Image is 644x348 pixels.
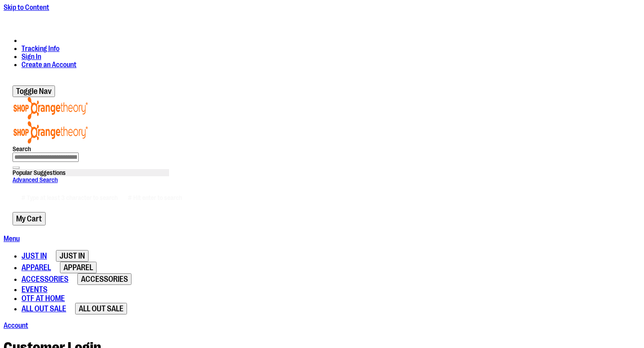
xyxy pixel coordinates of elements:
span: APPAREL [64,263,93,272]
span: ACCESSORIES [21,275,68,284]
button: My Cart [13,212,46,225]
span: JUST IN [59,251,85,260]
a: Details [360,12,381,20]
span: JUST IN [21,251,47,260]
img: Shop Orangetheory [13,121,89,144]
div: Promotional banner [4,12,640,30]
a: Create an Account [21,61,76,69]
a: Skip to Content [4,4,49,12]
a: Tracking Info [21,45,59,53]
span: ALL OUT SALE [79,304,123,313]
a: Advanced Search [13,176,58,183]
div: Popular Suggestions [13,169,169,176]
span: APPAREL [21,263,51,272]
a: Sign In [21,53,41,61]
span: Search [13,145,31,153]
span: # Type at least 3 character to search [21,194,118,201]
img: Shop Orangetheory [13,97,89,119]
button: Search [13,166,20,169]
button: Toggle Nav [13,85,55,97]
span: My Cart [16,214,42,223]
span: OTF AT HOME [21,294,65,303]
span: EVENTS [21,285,47,294]
span: # Hit enter to search [128,194,182,201]
span: Toggle Nav [16,87,51,96]
a: Account [4,322,28,330]
span: ALL OUT SALE [21,304,66,313]
p: FREE Shipping, orders over $150. [264,12,381,20]
span: ACCESSORIES [81,275,128,284]
a: Menu [4,235,20,243]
